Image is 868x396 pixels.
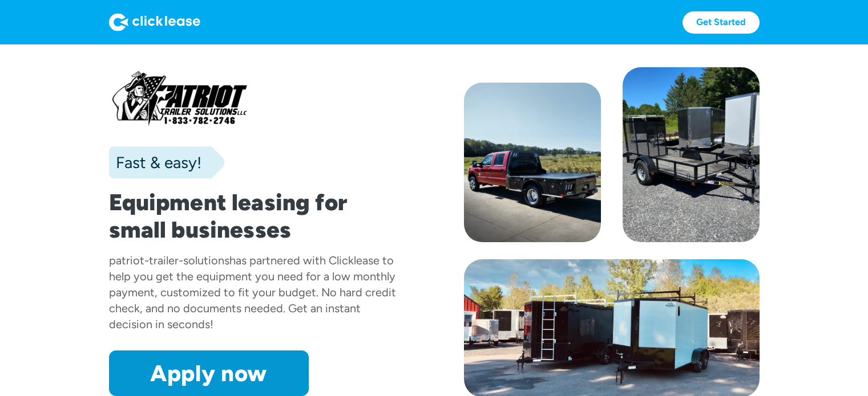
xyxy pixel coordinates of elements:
div: Fast & easy! [109,151,201,174]
a: Apply now [109,350,309,396]
img: Logo [109,13,200,31]
a: Get Started [683,11,760,34]
h1: Equipment leasing for small businesses [109,189,405,243]
div: has partnered with Clicklease to help you get the equipment you need for a low monthly payment, c... [109,254,396,331]
div: patriot-trailer-solutions [109,254,229,267]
